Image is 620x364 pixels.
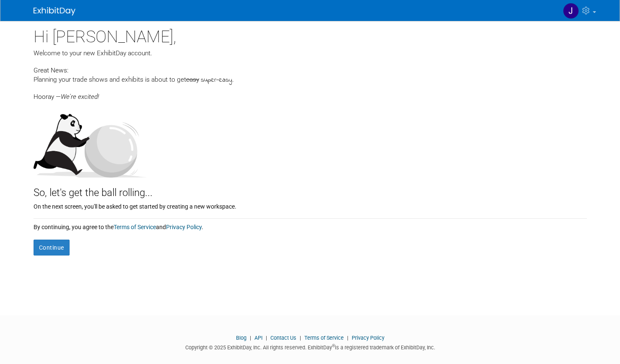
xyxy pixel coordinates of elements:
[236,335,246,341] a: Blog
[270,335,296,341] a: Contact Us
[114,224,156,230] a: Terms of Service
[34,106,147,178] img: Let's get the ball rolling
[34,65,587,75] div: Great News:
[34,85,587,101] div: Hooray —
[34,240,70,256] button: Continue
[264,335,269,341] span: |
[563,3,579,19] img: Jovita Padua
[186,76,199,83] span: easy
[34,219,587,231] div: By continuing, you agree to the and .
[61,93,99,101] span: We're excited!
[345,335,350,341] span: |
[34,75,587,85] div: Planning your trade shows and exhibits is about to get .
[254,335,262,341] a: API
[166,224,202,230] a: Privacy Policy
[201,75,232,85] span: super-easy
[34,200,587,211] div: On the next screen, you'll be asked to get started by creating a new workspace.
[34,7,75,15] img: ExhibitDay
[34,49,587,58] div: Welcome to your new ExhibitDay account.
[352,335,384,341] a: Privacy Policy
[298,335,303,341] span: |
[304,335,344,341] a: Terms of Service
[248,335,253,341] span: |
[34,21,587,49] div: Hi [PERSON_NAME],
[34,178,587,200] div: So, let's get the ball rolling...
[332,343,335,348] sup: ®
